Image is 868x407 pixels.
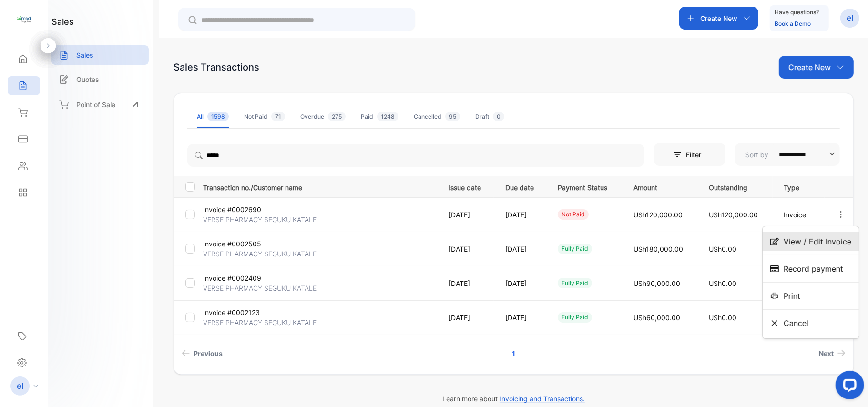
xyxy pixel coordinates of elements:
[449,210,486,220] p: [DATE]
[779,56,854,79] button: Create New
[709,211,758,219] span: USh120,000.00
[784,290,800,302] span: Print
[194,348,223,358] span: Previous
[828,367,868,407] iframe: LiveChat chat widget
[679,7,758,30] button: Create New
[51,70,149,89] a: Quotes
[203,214,317,224] p: VERSE PHARMACY SEGUKU KATALE
[709,181,764,193] p: Outstanding
[505,210,538,220] p: [DATE]
[174,345,853,362] ul: Pagination
[505,181,538,193] p: Due date
[784,236,851,247] span: View / Edit Invoice
[784,181,817,193] p: Type
[709,245,736,253] span: USh0.00
[449,181,486,193] p: Issue date
[178,345,226,362] a: Previous page
[775,20,811,27] a: Book a Demo
[633,245,683,253] span: USh180,000.00
[271,112,285,121] span: 71
[445,112,460,121] span: 95
[815,345,849,362] a: Next page
[414,112,460,121] div: Cancelled
[558,312,592,323] div: fully paid
[784,210,817,220] p: Invoice
[203,181,437,193] p: Transaction no./Customer name
[17,380,23,392] p: el
[361,112,398,121] div: Paid
[203,239,281,249] p: Invoice #0002505
[17,12,31,27] img: logo
[51,94,149,115] a: Point of Sale
[709,314,736,322] span: USh0.00
[633,314,680,322] span: USh60,000.00
[203,273,281,283] p: Invoice #0002409
[505,244,538,254] p: [DATE]
[76,74,99,84] p: Quotes
[558,181,613,193] p: Payment Status
[475,112,504,121] div: Draft
[328,112,346,121] span: 275
[197,112,229,121] div: All
[493,112,504,121] span: 0
[203,283,317,293] p: VERSE PHARMACY SEGUKU KATALE
[558,244,592,254] div: fully paid
[449,313,486,323] p: [DATE]
[174,60,259,74] div: Sales Transactions
[449,278,486,288] p: [DATE]
[505,313,538,323] p: [DATE]
[840,7,859,30] button: el
[76,100,115,110] p: Point of Sale
[174,394,854,404] p: Learn more about
[203,307,281,317] p: Invoice #0002123
[819,348,834,358] span: Next
[500,395,585,403] span: Invoicing and Transactions.
[300,112,346,121] div: Overdue
[203,249,317,259] p: VERSE PHARMACY SEGUKU KATALE
[633,211,683,219] span: USh120,000.00
[558,209,589,220] div: not paid
[51,15,74,28] h1: sales
[449,244,486,254] p: [DATE]
[505,278,538,288] p: [DATE]
[633,279,680,287] span: USh90,000.00
[51,45,149,65] a: Sales
[847,12,853,24] p: el
[558,278,592,288] div: fully paid
[700,13,737,23] p: Create New
[207,112,229,121] span: 1598
[784,317,808,329] span: Cancel
[203,204,281,214] p: Invoice #0002690
[76,50,93,60] p: Sales
[377,112,398,121] span: 1248
[244,112,285,121] div: Not Paid
[633,181,689,193] p: Amount
[788,61,831,73] p: Create New
[203,317,317,327] p: VERSE PHARMACY SEGUKU KATALE
[735,143,840,166] button: Sort by
[500,345,527,362] a: Page 1 is your current page
[709,279,736,287] span: USh0.00
[745,150,768,160] p: Sort by
[775,8,819,17] p: Have questions?
[784,263,843,275] span: Record payment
